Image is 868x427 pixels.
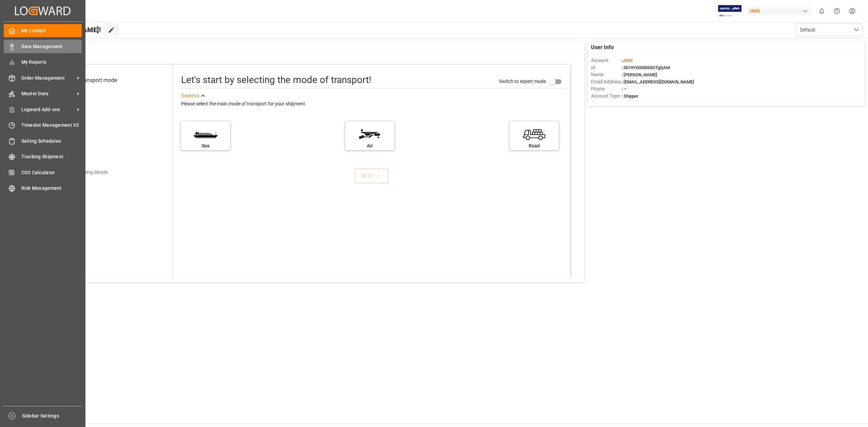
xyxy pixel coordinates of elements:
[4,134,82,147] a: Sailing Schedules
[349,142,391,149] div: Air
[513,142,555,149] div: Road
[21,153,82,160] span: Tracking Shipment
[4,182,82,195] a: Risk Management
[355,168,389,183] button: NEXT
[21,43,82,50] span: Data Management
[21,90,75,97] span: Master Data
[800,26,815,34] span: Default
[591,43,614,52] span: User Info
[181,73,371,87] div: Let's start by selecting the mode of transport!
[622,94,638,99] span: : Shipper
[591,71,622,78] span: Name
[591,78,622,85] span: Email Address
[499,79,546,84] span: Switch to expert mode
[181,92,199,100] div: See less
[622,79,694,84] span: : [EMAIL_ADDRESS][DOMAIN_NAME]
[591,85,622,93] span: Phone
[622,65,670,70] span: : 0019Y0000050OTgQAM
[64,76,117,84] div: Select transport mode
[591,64,622,71] span: Id
[361,172,382,180] div: NEXT
[181,100,566,108] div: Please select the main mode of transport for your shipment.
[21,169,82,176] span: CO2 Calculator
[4,150,82,163] a: Tracking Shipment
[21,185,82,192] span: Risk Management
[184,142,227,149] div: Sea
[622,58,633,63] span: :
[21,122,82,129] span: Timeslot Management V2
[622,72,657,77] span: : [PERSON_NAME]
[21,138,82,145] span: Sailing Schedules
[718,5,742,17] img: Exertis%20JAM%20-%20Email%20Logo.jpg_1722504956.jpg
[65,169,108,176] div: Add shipping details
[21,106,75,113] span: Logward Add-ons
[622,86,627,91] span: : —
[4,40,82,53] a: Data Management
[795,23,863,36] button: open menu
[623,58,633,63] span: JIMS
[22,412,83,420] span: Sidebar Settings
[591,93,622,100] span: Account Type
[21,75,75,82] span: Order Management
[591,57,622,64] span: Account
[21,59,82,66] span: My Reports
[4,24,82,37] a: My Cockpit
[21,27,82,34] span: My Cockpit
[4,166,82,179] a: CO2 Calculator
